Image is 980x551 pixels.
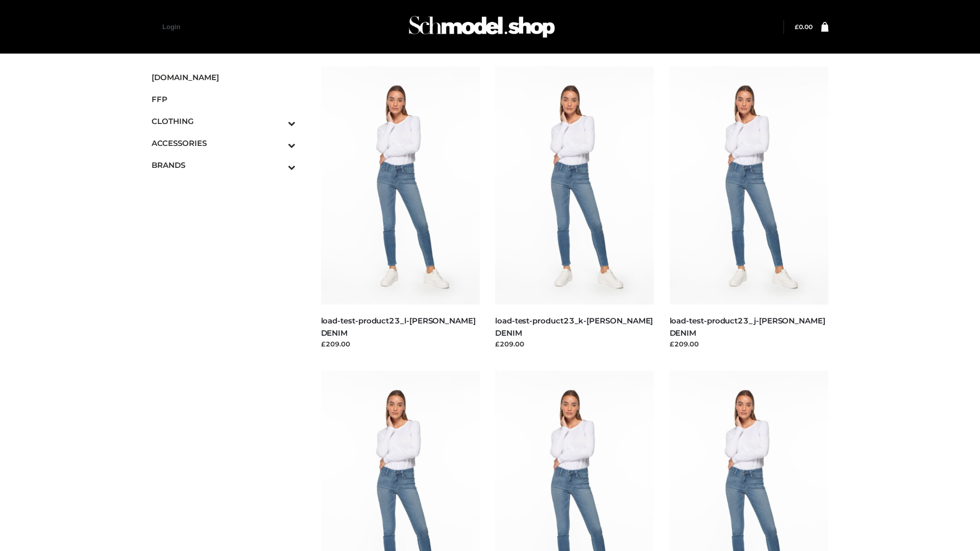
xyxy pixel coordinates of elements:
a: £0.00 [795,23,813,31]
a: BRANDSToggle Submenu [152,154,296,176]
span: ACCESSORIES [152,137,296,149]
a: [DOMAIN_NAME] [152,66,296,88]
div: £209.00 [495,339,654,349]
div: £209.00 [670,339,829,349]
bdi: 0.00 [795,23,813,31]
span: BRANDS [152,159,296,171]
span: [DOMAIN_NAME] [152,71,296,83]
a: load-test-product23_j-[PERSON_NAME] DENIM [670,316,825,337]
span: FFP [152,93,296,105]
a: FFP [152,88,296,110]
a: load-test-product23_k-[PERSON_NAME] DENIM [495,316,653,337]
button: Toggle Submenu [260,154,296,176]
div: £209.00 [321,339,480,349]
a: Login [162,23,180,31]
span: CLOTHING [152,115,296,127]
span: £ [795,23,799,31]
a: CLOTHINGToggle Submenu [152,110,296,132]
a: ACCESSORIESToggle Submenu [152,132,296,154]
button: Toggle Submenu [260,132,296,154]
img: Schmodel Admin 964 [405,7,558,47]
button: Toggle Submenu [260,110,296,132]
a: load-test-product23_l-[PERSON_NAME] DENIM [321,316,476,337]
